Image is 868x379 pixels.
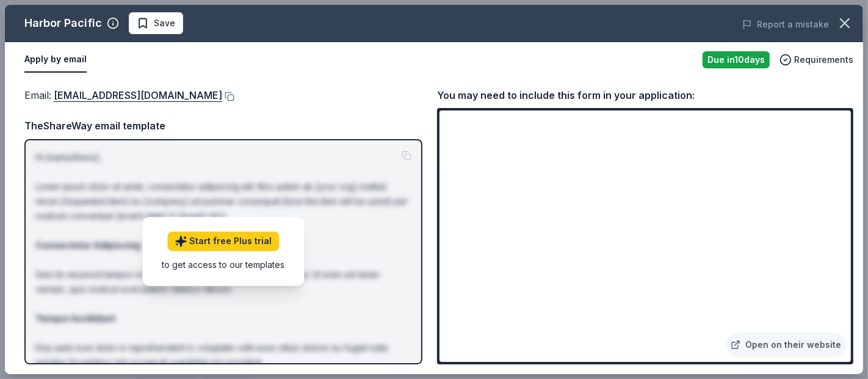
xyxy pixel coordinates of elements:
[24,118,422,134] div: TheShareWay email template
[129,12,183,34] button: Save
[24,47,87,73] button: Apply by email
[779,52,853,67] button: Requirements
[703,51,770,68] div: Due in 10 days
[167,232,279,251] a: Start free Plus trial
[742,17,829,32] button: Report a mistake
[162,259,284,272] div: to get access to our templates
[437,87,853,103] div: You may need to include this form in your application:
[24,89,222,101] span: Email :
[154,16,175,31] span: Save
[24,13,102,33] div: Harbor Pacific
[794,52,853,67] span: Requirements
[726,333,846,357] a: Open on their website
[35,313,115,323] strong: Tempor Incididunt
[54,87,222,103] a: [EMAIL_ADDRESS][DOMAIN_NAME]
[35,240,140,250] strong: Consectetur Adipiscing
